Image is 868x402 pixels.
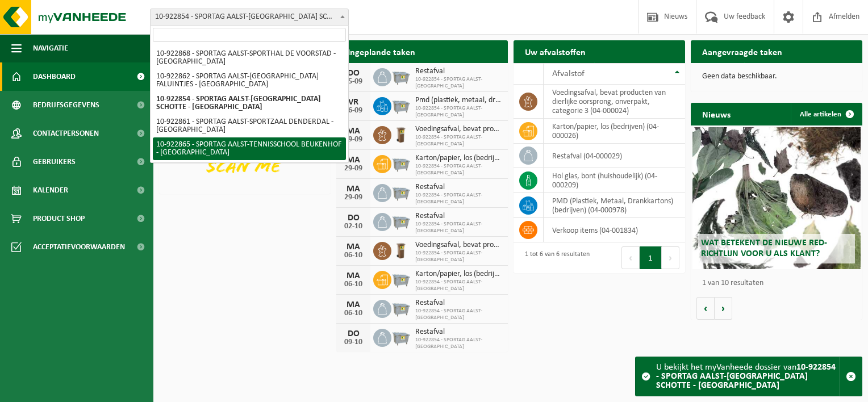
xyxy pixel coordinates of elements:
td: karton/papier, los (bedrijven) (04-000026) [544,119,685,144]
span: Gebruikers [33,148,76,176]
img: WB-2500-GAL-GY-04 [391,66,411,86]
span: 10-922854 - SPORTAG AALST-[GEOGRAPHIC_DATA] [415,134,502,148]
span: Karton/papier, los (bedrijven) [415,270,502,279]
div: 06-10 [342,252,365,259]
img: WB-2500-GAL-GY-04 [391,182,411,202]
a: Alle artikelen [791,103,861,125]
div: MA [342,185,365,194]
h2: Aangevraagde taken [691,40,794,62]
button: 1 [640,246,662,269]
span: 10-922854 - SPORTAG AALST-[GEOGRAPHIC_DATA] [415,163,502,177]
div: 1 tot 6 van 6 resultaten [519,245,590,270]
h2: Ingeplande taken [336,40,427,62]
div: 02-10 [342,223,365,231]
img: WB-2500-GAL-GY-04 [391,211,411,231]
span: Pmd (plastiek, metaal, drankkartons) (bedrijven) [415,96,502,105]
li: 10-922868 - SPORTAG AALST-SPORTHAL DE VOORSTAD - [GEOGRAPHIC_DATA] [153,47,346,69]
span: 10-922854 - SPORTAG AALST-SPORTWIJK SCHOTTE - EREMBODEGEM [151,9,348,25]
span: Restafval [415,328,502,337]
span: 10-922854 - SPORTAG AALST-[GEOGRAPHIC_DATA] [415,250,502,263]
strong: 10-922854 - SPORTAG AALST-[GEOGRAPHIC_DATA] SCHOTTE - [GEOGRAPHIC_DATA] [656,363,836,390]
p: 1 van 10 resultaten [702,279,857,287]
span: 10-922854 - SPORTAG AALST-[GEOGRAPHIC_DATA] [415,279,502,292]
li: 10-922854 - SPORTAG AALST-[GEOGRAPHIC_DATA] SCHOTTE - [GEOGRAPHIC_DATA] [153,92,346,115]
img: WB-2500-GAL-GY-04 [391,327,411,346]
span: Restafval [415,67,502,76]
button: Vorige [696,297,715,320]
td: voedingsafval, bevat producten van dierlijke oorsprong, onverpakt, categorie 3 (04-000024) [544,85,685,119]
p: Geen data beschikbaar. [702,73,851,81]
div: MA [342,271,365,280]
span: 10-922854 - SPORTAG AALST-[GEOGRAPHIC_DATA] [415,337,502,350]
li: 10-922862 - SPORTAG AALST-[GEOGRAPHIC_DATA] FALUINTJES - [GEOGRAPHIC_DATA] [153,69,346,92]
img: WB-0140-HPE-BN-01 [391,124,411,144]
img: WB-2500-GAL-GY-01 [391,269,411,288]
span: Kalender [33,176,68,204]
span: 10-922854 - SPORTAG AALST-SPORTWIJK SCHOTTE - EREMBODEGEM [150,9,349,26]
img: WB-2500-GAL-GY-01 [391,95,411,115]
span: Navigatie [33,34,68,62]
span: Bedrijfsgegevens [33,91,99,119]
button: Next [662,246,679,269]
img: WB-2500-GAL-GY-01 [391,153,411,173]
span: 10-922854 - SPORTAG AALST-[GEOGRAPHIC_DATA] [415,221,502,235]
div: DO [342,213,365,223]
li: 10-922861 - SPORTAG AALST-SPORTZAAL DENDERDAL - [GEOGRAPHIC_DATA] [153,115,346,137]
div: DO [342,329,365,338]
span: Voedingsafval, bevat producten van dierlijke oorsprong, onverpakt, categorie 3 [415,241,502,250]
div: 29-09 [342,165,365,173]
span: 10-922854 - SPORTAG AALST-[GEOGRAPHIC_DATA] [415,76,502,90]
span: Contactpersonen [33,119,99,148]
td: PMD (Plastiek, Metaal, Drankkartons) (bedrijven) (04-000978) [544,193,685,218]
li: 10-922865 - SPORTAG AALST-TENNISSCHOOL BEUKENHOF - [GEOGRAPHIC_DATA] [153,137,346,160]
span: Product Shop [33,204,85,233]
span: Karton/papier, los (bedrijven) [415,154,502,163]
div: U bekijkt het myVanheede dossier van [656,357,840,396]
td: verkoop items (04-001834) [544,218,685,242]
span: Voedingsafval, bevat producten van dierlijke oorsprong, onverpakt, categorie 3 [415,125,502,134]
div: 09-10 [342,338,365,346]
span: Restafval [415,212,502,221]
div: 25-09 [342,78,365,86]
div: MA [342,127,365,136]
h2: Nieuws [691,103,742,125]
div: 06-10 [342,280,365,288]
td: hol glas, bont (huishoudelijk) (04-000209) [544,168,685,193]
h2: Uw afvalstoffen [514,40,597,62]
img: WB-2500-GAL-GY-04 [391,298,411,317]
td: restafval (04-000029) [544,144,685,168]
div: 26-09 [342,107,365,115]
button: Volgende [715,297,732,320]
span: Acceptatievoorwaarden [33,233,125,261]
div: 29-09 [342,136,365,144]
div: MA [342,156,365,165]
div: MA [342,242,365,252]
span: Dashboard [33,62,76,91]
div: 29-09 [342,194,365,202]
span: Afvalstof [552,69,585,78]
div: MA [342,300,365,309]
span: Restafval [415,299,502,308]
span: Restafval [415,183,502,192]
div: 06-10 [342,309,365,317]
span: Wat betekent de nieuwe RED-richtlijn voor u als klant? [701,238,827,258]
span: 10-922854 - SPORTAG AALST-[GEOGRAPHIC_DATA] [415,105,502,119]
span: 10-922854 - SPORTAG AALST-[GEOGRAPHIC_DATA] [415,192,502,206]
span: 10-922854 - SPORTAG AALST-[GEOGRAPHIC_DATA] [415,308,502,321]
a: Wat betekent de nieuwe RED-richtlijn voor u als klant? [692,127,861,269]
div: VR [342,98,365,107]
div: DO [342,69,365,78]
img: WB-0140-HPE-BN-01 [391,240,411,259]
button: Previous [621,246,640,269]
